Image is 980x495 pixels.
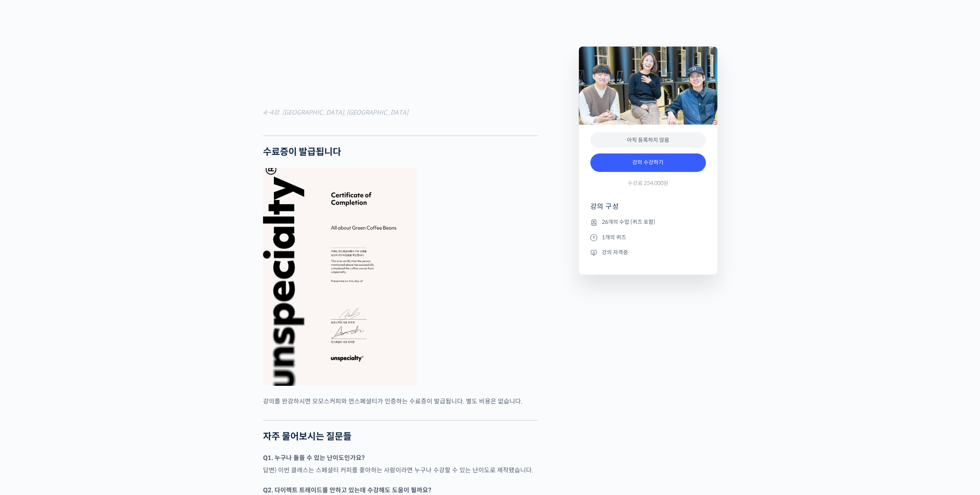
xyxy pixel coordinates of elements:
li: 강의 자격증 [590,248,706,257]
span: 홈 [24,255,29,262]
h2: 수료증이 발급됩니다 [263,147,538,158]
a: 강의 수강하기 [590,153,706,172]
li: 26개의 수업 (퀴즈 포함) [590,218,706,227]
span: 설정 [119,255,128,262]
strong: 자주 물어보시는 질문들 [263,431,352,442]
p: 답변) 이번 클래스는 스페셜티 커피를 좋아하는 사람이라면 누구나 수강할 수 있는 난이도로 제작됐습니다. [263,465,538,475]
span: 대화 [70,256,80,262]
li: 1개의 퀴즈 [590,233,706,242]
a: 설정 [99,244,148,263]
strong: Q1. 누구나 들을 수 있는 난이도인가요? [263,454,365,462]
a: 홈 [2,244,51,263]
span: 수강료 254,000원 [628,180,668,187]
em: 4-4강. [GEOGRAPHIC_DATA], [GEOGRAPHIC_DATA] [263,108,408,117]
p: 강의를 완강하시면 모모스커피와 언스페셜티가 인증하는 수료증이 발급됩니다. 별도 비용은 없습니다. [263,396,538,407]
a: 대화 [51,244,99,263]
strong: Q2. 다이렉트 트레이드를 안하고 있는데 수강해도 도움이 될까요? [263,486,431,494]
h4: 강의 구성 [590,202,706,217]
div: 아직 등록하지 않음 [590,132,706,148]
